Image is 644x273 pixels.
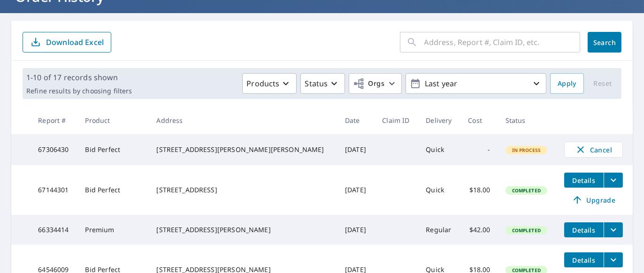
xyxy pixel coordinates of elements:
th: Delivery [418,106,460,134]
button: Search [588,32,621,53]
th: Status [498,106,557,134]
td: $18.00 [460,165,498,215]
button: Status [300,73,345,94]
span: Details [570,256,598,265]
td: 66334414 [31,215,77,245]
th: Date [337,106,375,134]
td: [DATE] [337,165,375,215]
button: filesDropdownBtn-67144301 [604,173,623,188]
th: Report # [31,106,77,134]
div: [STREET_ADDRESS] [156,185,330,195]
td: - [460,134,498,165]
span: Completed [506,187,546,194]
span: Upgrade [570,194,617,205]
td: Quick [418,134,460,165]
p: Download Excel [46,37,104,47]
p: Last year [421,76,531,92]
button: Apply [550,73,584,94]
p: 1-10 of 17 records shown [26,72,132,83]
span: Apply [558,78,576,90]
span: Details [570,176,598,185]
td: 67306430 [31,134,77,165]
button: Cancel [564,142,623,158]
button: detailsBtn-67144301 [564,173,604,188]
td: Premium [78,215,149,245]
input: Address, Report #, Claim ID, etc. [424,29,580,55]
td: $42.00 [460,215,498,245]
span: Details [570,226,598,235]
td: Regular [418,215,460,245]
th: Product [78,106,149,134]
span: Search [595,38,614,47]
button: detailsBtn-66334414 [564,222,604,237]
p: Status [305,78,328,89]
a: Upgrade [564,192,623,207]
td: [DATE] [337,134,375,165]
span: In Process [506,147,547,153]
button: Download Excel [23,32,111,53]
span: Completed [506,227,546,234]
div: [STREET_ADDRESS][PERSON_NAME][PERSON_NAME] [156,145,330,154]
button: filesDropdownBtn-66334414 [604,222,623,237]
button: detailsBtn-64546009 [564,252,604,267]
button: filesDropdownBtn-64546009 [604,252,623,267]
td: 67144301 [31,165,77,215]
td: Bid Perfect [78,134,149,165]
span: Cancel [574,144,613,155]
p: Products [246,78,279,89]
span: Orgs [353,78,384,90]
th: Address [149,106,337,134]
div: [STREET_ADDRESS][PERSON_NAME] [156,225,330,235]
td: Bid Perfect [78,165,149,215]
th: Claim ID [375,106,418,134]
button: Last year [406,73,546,94]
td: Quick [418,165,460,215]
p: Refine results by choosing filters [26,87,132,95]
button: Products [242,73,297,94]
td: [DATE] [337,215,375,245]
th: Cost [460,106,498,134]
button: Orgs [349,73,402,94]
